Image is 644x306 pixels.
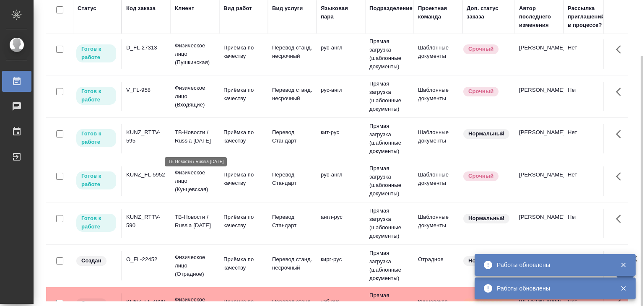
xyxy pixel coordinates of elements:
p: Физическое лицо (Кунцевская) [175,169,215,194]
button: Здесь прячутся важные кнопки [611,124,631,144]
div: Проектная команда [418,4,458,21]
td: Отрадное [414,251,462,280]
td: кирг-рус [317,251,365,280]
div: Работы обновлены [497,261,608,269]
td: Нет [563,209,612,238]
td: Прямая загрузка (шаблонные документы) [365,202,414,244]
div: Статус [78,4,96,13]
div: Исполнитель может приступить к работе [75,213,117,233]
td: кит-рус [317,124,365,153]
td: Нет [563,251,612,280]
p: Нормальный [468,214,504,223]
div: V_FL-958 [126,86,166,94]
td: Шаблонные документы [414,82,462,111]
p: Перевод станд. несрочный [272,255,312,272]
td: Нет [563,82,612,111]
button: Здесь прячутся важные кнопки [611,166,631,187]
p: Перевод Стандарт [272,128,312,145]
p: Перевод Стандарт [272,171,312,187]
button: Закрыть [615,261,632,269]
div: KUNZ_FL-5952 [126,171,166,179]
div: Исполнитель может приступить к работе [75,128,117,148]
td: рус-англ [317,166,365,196]
p: Приёмка по качеству [223,128,264,145]
div: Доп. статус заказа [467,4,511,21]
button: Закрыть [615,285,632,292]
div: KUNZ_FL-4828 [126,298,166,306]
p: Приёмка по качеству [223,171,264,187]
td: [PERSON_NAME] [515,166,563,196]
div: KUNZ_RTTV-590 [126,213,166,230]
div: Языковая пара [321,4,361,21]
p: Готов к работе [81,130,111,146]
div: Вид услуги [272,4,303,13]
td: [PERSON_NAME] [515,82,563,111]
div: Клиент [175,4,194,13]
td: Нет [563,39,612,69]
div: Исполнитель может приступить к работе [75,44,117,63]
p: Перевод Стандарт [272,213,312,230]
td: Прямая загрузка (шаблонные документы) [365,245,414,287]
td: Прямая загрузка (шаблонные документы) [365,33,414,75]
td: [PERSON_NAME] [515,209,563,238]
td: Нет [563,124,612,153]
td: Прямая загрузка (шаблонные документы) [365,118,414,160]
button: Здесь прячутся важные кнопки [611,39,631,60]
td: рус-англ [317,39,365,69]
td: Прямая загрузка (шаблонные документы) [365,75,414,117]
td: [PERSON_NAME] [515,124,563,153]
td: Шаблонные документы [414,166,462,196]
p: Срочный [468,172,493,180]
div: Исполнитель может приступить к работе [75,86,117,106]
p: ТВ-Новости / Russia [DATE] [175,213,215,230]
td: [PERSON_NAME] [515,39,563,69]
div: Рассылка приглашений в процессе? [568,4,608,29]
p: Физическое лицо (Пушкинская) [175,41,215,67]
p: Нормальный [468,257,504,265]
p: Срочный [468,45,493,53]
td: Прямая загрузка (шаблонные документы) [365,160,414,202]
p: Приёмка по качеству [223,213,264,230]
div: O_FL-22452 [126,255,166,264]
td: англ-рус [317,209,365,238]
p: Приёмка по качеству [223,44,264,60]
p: Срочный [468,87,493,96]
td: Шаблонные документы [414,209,462,238]
div: Работы обновлены [497,284,608,293]
p: ТВ-Новости / Russia [DATE] [175,128,215,145]
button: Здесь прячутся важные кнопки [611,82,631,102]
div: Исполнитель может приступить к работе [75,171,117,190]
td: Нет [563,166,612,196]
div: Код заказа [126,4,156,13]
div: D_FL-27313 [126,44,166,52]
div: Вид работ [223,4,252,13]
p: Готов к работе [81,45,111,62]
button: Здесь прячутся важные кнопки [611,209,631,229]
td: Шаблонные документы [414,124,462,153]
p: Приёмка по качеству [223,86,264,103]
p: Физическое лицо (Входящие) [175,84,215,109]
p: Перевод станд. несрочный [272,86,312,103]
p: Приёмка по качеству [223,255,264,272]
div: Подразделение [369,4,413,13]
div: KUNZ_RTTV-595 [126,128,166,145]
p: Готов к работе [81,214,111,231]
p: Физическое лицо (Отрадное) [175,253,215,278]
p: Создан [81,257,101,265]
td: рус-англ [317,82,365,111]
p: Перевод станд. несрочный [272,44,312,60]
button: Здесь прячутся важные кнопки [611,251,631,271]
div: Заказ еще не согласован с клиентом, искать исполнителей рано [75,255,117,267]
p: Готов к работе [81,87,111,104]
div: Автор последнего изменения [519,4,559,29]
p: Готов к работе [81,172,111,189]
p: Нормальный [468,130,504,138]
td: Шаблонные документы [414,39,462,69]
